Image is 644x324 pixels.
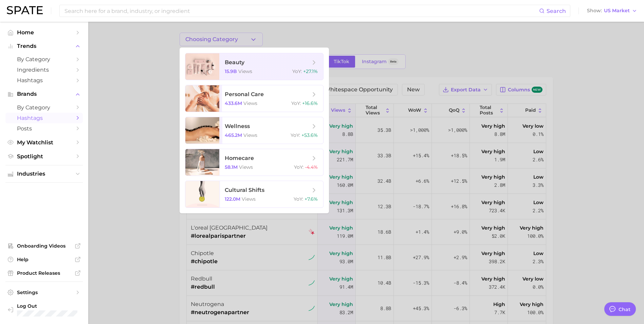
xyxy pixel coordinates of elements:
[294,196,303,202] span: YoY :
[225,164,238,170] span: 58.1m
[5,75,83,86] a: Hashtags
[180,48,329,213] ul: Choosing Category
[604,9,630,13] span: US Market
[303,68,318,74] span: +27.1%
[17,256,71,263] span: Help
[242,196,256,202] span: views
[5,89,83,99] button: Brands
[225,91,264,97] span: personal care
[294,164,303,170] span: YoY :
[5,151,83,162] a: Spotlight
[5,254,83,265] a: Help
[225,196,240,202] span: 122.0m
[17,270,71,276] span: Product Releases
[5,123,83,134] a: Posts
[5,27,83,38] a: Home
[301,132,318,138] span: +53.6%
[225,187,264,193] span: cultural shifts
[292,68,302,74] span: YoY :
[238,68,252,74] span: views
[17,171,71,177] span: Industries
[291,132,300,138] span: YoY :
[547,8,566,14] span: Search
[225,132,242,138] span: 465.2m
[5,102,83,113] a: by Category
[17,104,71,111] span: by Category
[17,303,85,309] span: Log Out
[243,100,257,106] span: views
[5,241,83,251] a: Onboarding Videos
[17,289,71,295] span: Settings
[17,139,71,146] span: My Watchlist
[17,43,71,49] span: Trends
[5,268,83,278] a: Product Releases
[225,68,237,74] span: 15.9b
[5,287,83,298] a: Settings
[225,59,244,66] span: beauty
[243,132,257,138] span: views
[17,77,71,84] span: Hashtags
[17,67,71,73] span: Ingredients
[225,123,250,129] span: wellness
[239,164,253,170] span: views
[5,113,83,123] a: Hashtags
[225,155,254,161] span: homecare
[17,243,71,249] span: Onboarding Videos
[17,29,71,36] span: Home
[5,137,83,148] a: My Watchlist
[587,9,602,13] span: Show
[305,164,318,170] span: -4.4%
[291,100,301,106] span: YoY :
[5,301,83,319] a: Log out. Currently logged in with e-mail nicole.rydzewski@loreal.com.
[7,6,43,14] img: SPATE
[17,153,71,160] span: Spotlight
[5,65,83,75] a: Ingredients
[305,196,318,202] span: +7.6%
[225,100,242,106] span: 433.6m
[5,54,83,65] a: by Category
[585,6,639,15] button: ShowUS Market
[5,41,83,51] button: Trends
[17,91,71,97] span: Brands
[17,125,71,132] span: Posts
[5,169,83,179] button: Industries
[64,5,539,17] input: Search here for a brand, industry, or ingredient
[17,56,71,62] span: by Category
[302,100,318,106] span: +16.6%
[17,115,71,121] span: Hashtags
